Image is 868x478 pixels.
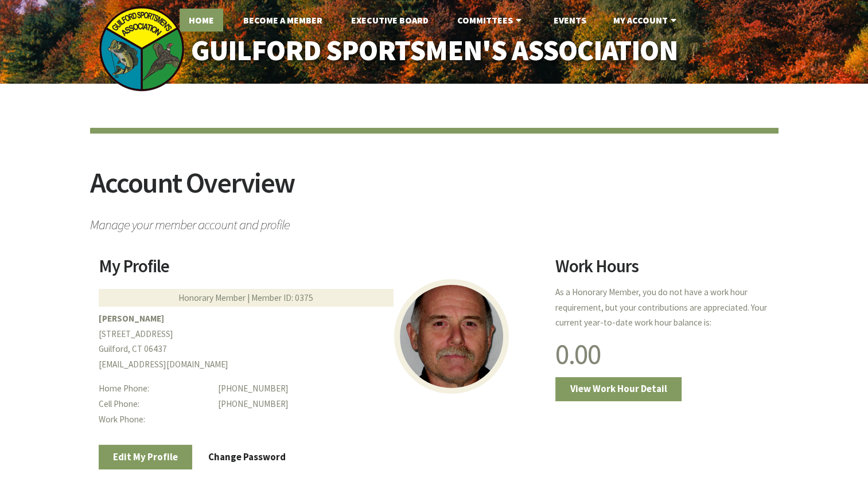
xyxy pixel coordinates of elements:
[99,445,193,469] a: Edit My Profile
[555,377,682,401] a: View Work Hour Detail
[99,6,185,92] img: logo_sm.png
[99,397,209,412] dt: Cell Phone
[448,9,534,32] a: Committees
[194,445,301,469] a: Change Password
[99,381,209,397] dt: Home Phone
[218,397,541,412] dd: [PHONE_NUMBER]
[555,257,769,284] h2: Work Hours
[99,313,164,324] b: [PERSON_NAME]
[234,9,332,32] a: Become A Member
[166,26,702,75] a: Guilford Sportsmen's Association
[180,9,223,32] a: Home
[555,340,769,369] h1: 0.00
[99,289,394,307] div: Honorary Member | Member ID: 0375
[555,285,769,331] p: As a Honorary Member, you do not have a work hour requirement, but your contributions are appreci...
[342,9,438,32] a: Executive Board
[604,9,688,32] a: My Account
[99,311,542,373] p: [STREET_ADDRESS] Guilford, CT 06437 [EMAIL_ADDRESS][DOMAIN_NAME]
[99,257,542,284] h2: My Profile
[544,9,595,32] a: Events
[90,169,779,211] h2: Account Overview
[218,381,541,397] dd: [PHONE_NUMBER]
[99,412,209,428] dt: Work Phone
[90,211,779,232] span: Manage your member account and profile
